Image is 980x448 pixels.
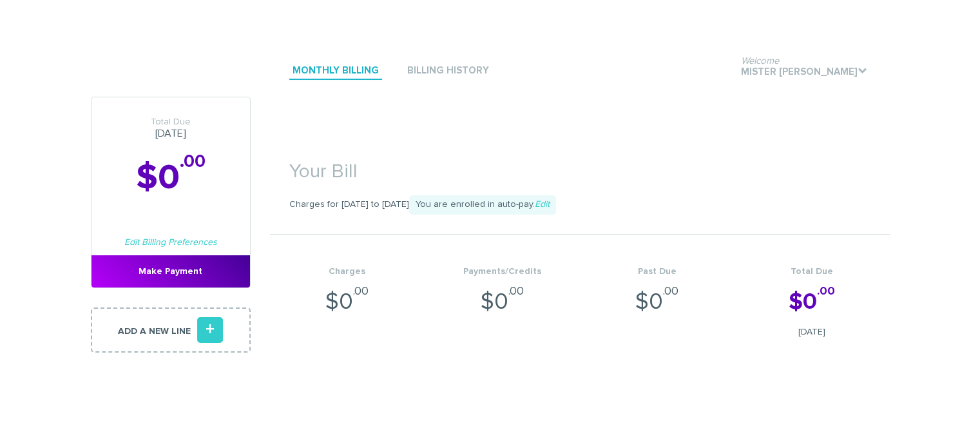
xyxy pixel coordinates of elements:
[270,195,890,215] p: Charges for [DATE] to [DATE]
[91,255,250,287] a: Make Payment
[425,267,580,277] h4: Payments/Credits
[270,235,425,352] li: $0
[91,117,250,128] span: Total Due
[735,326,890,338] span: [DATE]
[580,235,735,352] li: $0
[270,142,890,189] h1: Your Bill
[289,63,382,80] a: Monthly Billing
[91,307,251,353] a: Add a new line+
[738,64,870,81] a: WelcomeMister [PERSON_NAME].
[197,317,223,343] i: +
[425,235,580,352] li: $0
[404,63,492,80] a: Billing History
[124,238,217,247] a: Edit Billing Preferences
[663,286,678,297] sup: .00
[580,267,735,277] h4: Past Due
[735,267,890,277] h4: Total Due
[91,117,250,140] h3: [DATE]
[535,200,550,209] a: Edit
[409,195,556,215] span: You are enrolled in auto-pay.
[741,56,779,66] span: Welcome
[180,153,206,171] sup: .00
[508,286,524,297] sup: .00
[858,66,867,75] i: .
[353,286,369,297] sup: .00
[735,235,890,352] li: $0
[817,286,835,297] sup: .00
[91,159,250,197] h2: $0
[270,267,425,277] h4: Charges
